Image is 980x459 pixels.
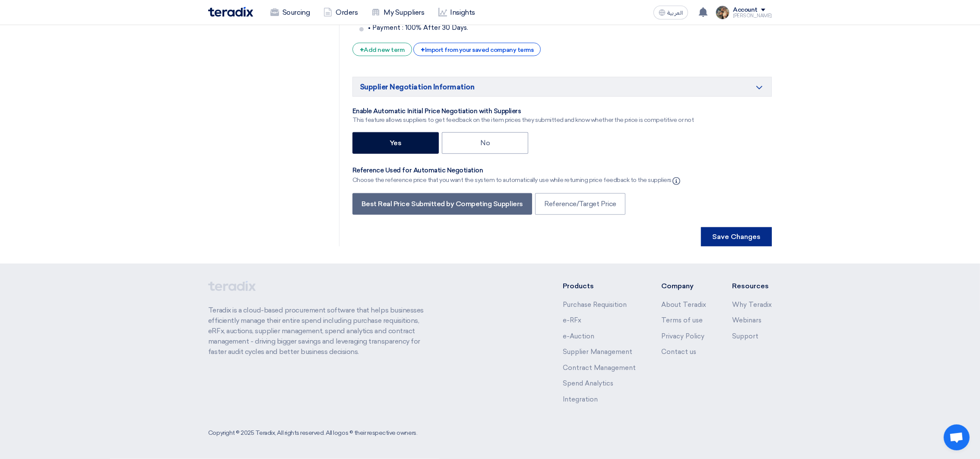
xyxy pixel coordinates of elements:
[208,7,253,17] img: Teradix logo
[701,227,772,246] button: Save Changes
[535,193,625,215] label: Reference/Target Price
[563,395,598,403] a: Integration
[365,3,431,22] a: My Suppliers
[442,132,528,154] label: No
[421,46,425,54] span: +
[208,428,417,437] div: Copyright © 2025 Teradix, All rights reserved. All logos © their respective owners.
[208,305,434,357] p: Teradix is a cloud-based procurement software that helps businesses efficiently manage their enti...
[352,132,439,154] label: Yes
[352,175,682,185] div: Choose the reference price that you want the system to automatically use while returning price fe...
[563,281,636,291] li: Products
[661,332,704,340] a: Privacy Policy
[661,348,696,356] a: Contact us
[317,3,365,22] a: Orders
[732,301,772,309] a: Why Teradix
[733,13,772,18] div: [PERSON_NAME]
[563,332,594,340] a: e-Auction
[653,6,688,19] button: العربية
[661,301,706,309] a: About Teradix
[413,43,541,56] div: Import from your saved company terms
[563,348,632,356] a: Supplier Management
[352,115,694,124] div: This feature allows suppliers to get feedback on the item prices they submitted and know whether ...
[732,281,772,291] li: Resources
[563,379,613,387] a: Spend Analytics
[352,107,694,116] div: Enable Automatic Initial Price Negotiation with Suppliers
[661,316,703,324] a: Terms of use
[661,281,706,291] li: Company
[667,10,683,16] span: العربية
[733,6,758,14] div: Account
[352,43,412,56] div: Add new term
[732,332,758,340] a: Support
[263,3,317,22] a: Sourcing
[563,316,581,324] a: e-RFx
[352,193,532,215] label: Best Real Price Submitted by Competing Suppliers
[352,166,682,175] div: Reference Used for Automatic Negotiation
[944,424,970,450] div: Open chat
[716,6,729,19] img: file_1710751448746.jpg
[732,316,761,324] a: Webinars
[352,77,772,97] h5: Supplier Negotiation Information
[360,46,364,54] span: +
[563,301,627,309] a: Purchase Requisition
[368,19,768,36] input: Write here a term for your RFx (Optional)
[563,364,636,372] a: Contract Management
[431,3,482,22] a: Insights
